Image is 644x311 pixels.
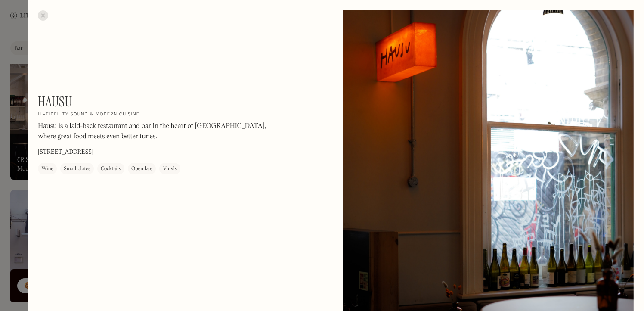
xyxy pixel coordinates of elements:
h1: Hausu [38,93,72,110]
div: Vinyls [163,165,177,173]
div: Small plates [64,165,90,173]
div: Wine [41,165,53,173]
p: [STREET_ADDRESS] [38,148,93,157]
div: Cocktails [101,165,121,173]
div: Open late [131,165,152,173]
h2: Hi-fidelity sound & modern cuisine [38,112,139,118]
p: Hausu is a laid-back restaurant and bar in the heart of [GEOGRAPHIC_DATA], where great food meets... [38,121,270,142]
